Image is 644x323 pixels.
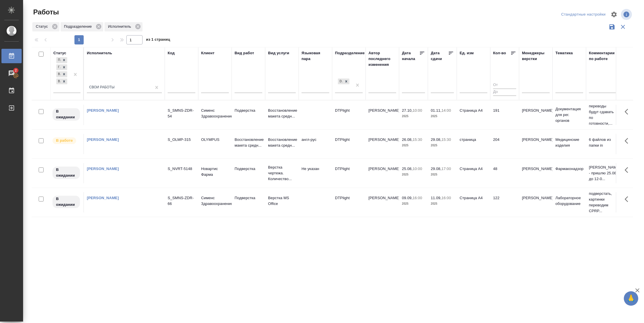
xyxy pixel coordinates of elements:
div: Тематика [555,50,573,56]
div: Клиент [201,50,214,56]
p: подверстать, картинки переводим CPRP... [589,191,617,214]
td: Страница А4 [457,105,490,125]
div: Комментарии по работе [589,50,617,62]
div: Языковая пара [302,50,329,62]
div: Статус [32,22,59,31]
span: из 1 страниц [146,36,170,44]
div: DTPlight [338,79,343,85]
button: Здесь прячутся важные кнопки [621,134,635,148]
p: Статус [36,24,50,29]
div: S_SMNS-ZDR-66 [168,195,195,207]
p: [PERSON_NAME] [522,195,550,201]
p: В ожидании [56,109,76,120]
span: 🙏 [626,292,636,305]
p: Верстка MS Office [268,195,296,207]
p: Лабораторное оборудование [555,195,583,207]
div: Исполнитель [87,50,112,56]
input: До [493,89,516,96]
div: S_OLMP-315 [168,137,195,143]
p: Новартис Фарма [201,166,229,178]
div: Дата начала [402,50,419,62]
p: 09.09, [402,196,413,200]
td: [PERSON_NAME] [366,105,399,125]
p: 15:30 [413,137,422,142]
td: 122 [490,192,519,212]
p: Верстка чертежа. Количество... [268,165,296,182]
p: 2025 [431,143,454,148]
a: [PERSON_NAME] [87,137,119,142]
p: Восстановление макета средн... [268,108,296,119]
p: [PERSON_NAME] [522,137,550,143]
div: S_NVRT-5148 [168,166,195,172]
span: 2 [11,68,20,73]
div: Дата сдачи [431,50,448,62]
p: В работе [56,138,73,143]
p: 2025 [431,113,454,119]
input: От [493,82,516,89]
div: Код [168,50,175,56]
p: Фармаконадзор [555,166,583,172]
td: [PERSON_NAME] [366,163,399,183]
div: Автор последнего изменения [368,50,396,68]
td: [PERSON_NAME] [366,134,399,154]
div: Вид работ [235,50,254,56]
div: Статус [53,50,66,56]
div: В работе [56,71,61,77]
p: Исполнитель [108,24,133,29]
span: Настроить таблицу [607,8,621,21]
p: 10:00 [413,108,422,113]
p: Подверстка [235,108,262,113]
p: 25.08, [402,167,413,171]
div: Подбор, Готов к работе, В работе, В ожидании [56,57,68,64]
button: Сбросить фильтры [617,21,628,32]
div: Исполнитель назначен, приступать к работе пока рано [52,166,80,180]
div: Готов к работе [56,64,61,70]
p: 15:30 [441,137,451,142]
div: В ожидании [56,79,61,85]
p: Восстановление макета средн... [268,137,296,148]
td: DTPlight [332,105,366,125]
div: S_SMNS-ZDR-54 [168,108,195,119]
p: 2025 [431,201,454,207]
p: [PERSON_NAME] [522,108,550,113]
a: [PERSON_NAME] [87,108,119,113]
td: Страница А4 [457,192,490,212]
p: 16:00 [441,196,451,200]
p: 2025 [402,113,425,119]
p: 2025 [402,143,425,148]
div: Вид услуги [268,50,289,56]
td: Не указан [299,163,332,183]
td: 191 [490,105,519,125]
p: Восстановление макета средн... [235,137,262,148]
p: Подверстка [235,195,262,201]
td: 48 [490,163,519,183]
p: 29.08, [431,137,441,142]
div: Исполнитель назначен, приступать к работе пока рано [52,108,80,121]
p: В ожидании [56,167,76,178]
p: OLYMPUS [201,137,229,143]
td: DTPlight [332,192,366,212]
div: Исполнитель выполняет работу [52,137,80,145]
p: 10:00 [413,167,422,171]
p: Подразделение [64,24,94,29]
p: 29.08, [431,167,441,171]
div: Подразделение [61,22,103,31]
div: Подбор, Готов к работе, В работе, В ожидании [56,78,68,85]
p: Медицинские изделия [555,137,583,148]
td: страница [457,134,490,154]
p: 2025 [402,172,425,178]
p: 16:00 [413,196,422,200]
button: Сохранить фильтры [606,21,617,32]
div: Подбор, Готов к работе, В работе, В ожидании [56,64,68,71]
td: англ-рус [299,134,332,154]
a: 2 [1,66,22,81]
div: Исполнитель [104,22,143,31]
div: Свои работы [89,85,115,90]
button: 🙏 [624,291,638,306]
span: Работы [32,8,59,17]
td: DTPlight [332,134,366,154]
p: 11.09, [431,196,441,200]
a: [PERSON_NAME] [87,167,119,171]
button: Здесь прячутся важные кнопки [621,163,635,177]
td: 204 [490,134,519,154]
